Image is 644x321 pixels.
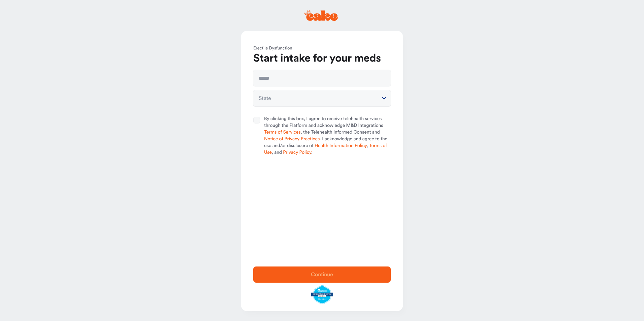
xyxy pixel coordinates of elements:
span: Continue [311,272,333,277]
h1: Start intake for your meds [253,52,391,65]
a: Privacy Policy [283,150,311,155]
a: Terms of Use [264,143,387,155]
a: Health Information Policy [315,143,366,148]
img: legit-script-certified.png [311,285,333,304]
button: By clicking this box, I agree to receive telehealth services through the Platform and acknowledge... [253,117,260,123]
a: Terms of Services [264,130,300,135]
span: By clicking this box, I agree to receive telehealth services through the Platform and acknowledge... [264,116,391,156]
div: Erectile Dysfunction [253,45,391,52]
a: Notice of Privacy Practices [264,137,320,141]
button: Continue [253,266,391,283]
